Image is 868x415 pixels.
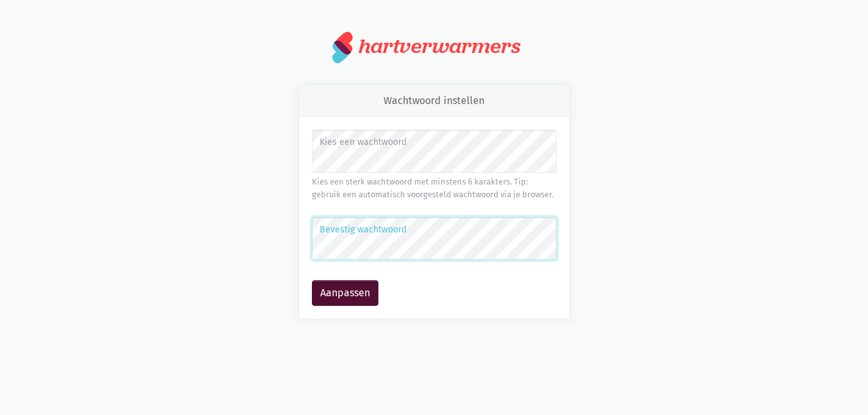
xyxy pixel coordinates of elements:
div: hartverwarmers [359,34,520,58]
label: Bevestig wachtwoord [320,223,548,237]
img: logo.svg [332,31,353,64]
div: Kies een sterk wachtwoord met minstens 6 karakters. Tip: gebruik een automatisch voorgesteld wach... [312,176,557,202]
form: Wachtwoord instellen [312,130,557,306]
button: Aanpassen [312,280,378,306]
label: Kies een wachtwoord [320,135,548,149]
a: hartverwarmers [332,31,536,64]
div: Wachtwoord instellen [299,85,570,117]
